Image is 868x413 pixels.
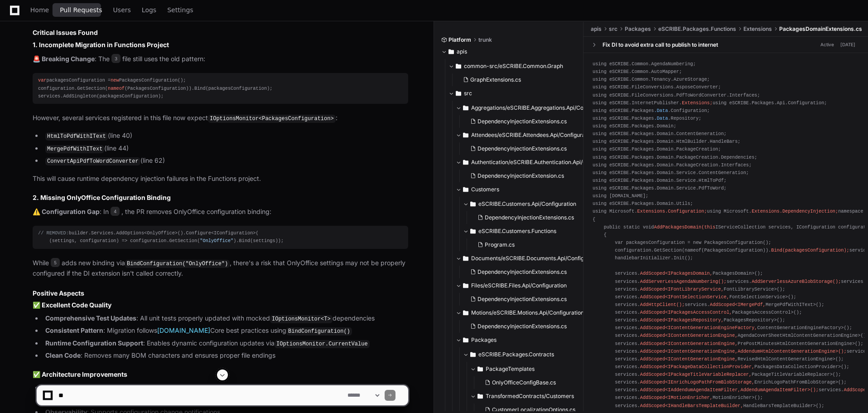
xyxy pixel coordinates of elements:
span: DependencyInjectionExtension.cs [477,172,564,180]
code: IOptionsMonitor<PackagesConfiguration> [208,115,336,123]
span: Authentication/eSCRIBE.Authentication.Api/Configuration [471,159,591,166]
button: DependencyInjectionExtensions.cs [467,266,586,278]
span: eSCRIBE.Customers.Api/Configuration [478,200,576,208]
span: eSCRIBE.Packages.Functions [658,25,736,33]
div: [DATE] [840,41,855,48]
span: apis [591,25,602,33]
span: Pull Requests [60,7,102,13]
button: Documents/eSCRIBE.Documents.Api/Configuration [456,251,591,266]
button: Program.cs [474,238,586,251]
svg: Directory [463,130,468,141]
span: Program.cs [485,241,515,248]
span: Bind(packagesConfiguration); [771,248,849,253]
span: 4 [111,207,120,216]
span: nameof [108,86,125,91]
span: AddScoped<IPackagesRepository, [640,317,724,323]
p: : In , the PR removes OnlyOffice configuration binding: [33,207,408,217]
svg: Directory [470,349,476,360]
svg: Directory [463,157,468,168]
span: GraphExtensions.cs [470,76,521,83]
strong: Consistent Pattern [45,326,103,334]
p: While adds new binding via , there's a risk that OnlyOffice settings may not be properly configur... [33,258,408,279]
svg: Directory [456,61,461,72]
a: [DOMAIN_NAME] [157,326,210,334]
button: DependencyInjectionExtensions.cs [467,142,586,155]
h3: Critical Issues Found [33,28,408,37]
svg: Directory [470,226,476,237]
code: MergePdfWithIText [45,145,104,153]
span: Aggregations/eSCRIBE.Aggregations.Api/Configuration [471,104,591,112]
span: eSCRIBE.Packages.Contracts [478,351,554,358]
svg: Directory [448,46,454,57]
button: Aggregations/eSCRIBE.Aggregations.Api/Configuration [456,101,591,115]
span: Motions/eSCRIBE.Motions.Api/Configuration [471,309,584,316]
span: AddScoped<IContentGenerationEngine, [640,356,738,362]
span: eSCRIBE.Customers.Functions [478,228,556,235]
li: : Enables dynamic configuration updates via [43,338,408,349]
span: new [111,78,119,83]
span: AddScoped<IContentGenerationEngineFactory, [640,325,757,330]
span: AddServerlessAzureBlobStorage(); [752,279,841,284]
svg: Directory [463,253,468,264]
span: AddScoped<IPackagesDomain, [640,271,713,276]
p: : The file still uses the old pattern: [33,54,408,64]
span: AddScoped<IMergePdf, [710,302,766,307]
svg: Directory [463,102,468,113]
span: Packages [625,25,651,33]
span: Users [113,7,131,13]
button: eSCRIBE.Customers.Functions [463,224,591,238]
div: packagesConfiguration = PackagesConfiguration(); configuration.GetSection( (PackagesConfiguration... [38,77,403,100]
svg: Directory [463,184,468,195]
span: apis [457,48,467,55]
strong: Comprehensive Test Updates [45,314,136,322]
svg: Directory [456,88,461,99]
div: builder.Services.AddOptions<OnlyOffice>().Configure<IConfiguration>( (settings, configuration) =>... [38,229,403,245]
span: AddServerLessAgendaNumbering(); [640,279,727,284]
li: (line 62) [43,155,408,166]
svg: Directory [463,307,468,318]
h4: ✅ Excellent Code Quality [33,301,408,310]
button: Customers [456,182,591,197]
span: PackageTemplates [486,365,535,373]
span: // REMOVED: [38,230,69,236]
code: HtmlToPdfWithIText [45,132,108,141]
span: Active [818,40,837,49]
span: AddScoped<IContentGenerationEngine, [640,341,738,346]
span: common-src/eSCRIBE.Common.Graph [464,63,563,70]
button: Packages [456,333,591,347]
strong: Runtime Configuration Support [45,339,143,347]
span: "OnlyOffice" [200,238,233,243]
span: .Data [654,116,668,121]
code: IOptionsMonitor<T> [270,315,333,323]
span: var [38,78,46,83]
button: DependencyInjectionExtensions.cs [467,293,586,306]
strong: ⚠️ Configuration Gap [33,208,100,215]
span: PackagesDomainExtensions.cs [779,25,862,33]
span: DependencyInjectionExtensions.cs [477,118,567,125]
span: Extensions; [682,100,713,106]
span: Documents/eSCRIBE.Documents.Api/Configuration [471,255,591,262]
button: DependencyInjectionExtensions.cs [474,211,586,224]
h4: 2. Missing OnlyOffice Configuration Binding [33,193,408,202]
button: Files/eSCRIBE.Files.Api/Configuration [456,278,591,293]
span: DependencyInjectionExtensions.cs [477,145,567,152]
button: common-src/eSCRIBE.Common.Graph [448,59,584,73]
button: DependencyInjectionExtensions.cs [467,320,586,333]
span: AddScoped<IContentGenerationEngine, [640,333,738,338]
span: .Data [654,108,668,113]
button: DependencyInjectionExtensions.cs [467,115,586,128]
span: Attendees/eSCRIBE.Attendees.Api/Configuration [471,131,591,139]
h3: Positive Aspects [33,289,408,298]
button: DependencyInjectionExtension.cs [467,170,586,182]
span: DependencyInjectionExtensions.cs [485,214,574,221]
span: DependencyInjectionExtensions.cs [477,268,567,276]
span: AddPackagesDomain(this [654,224,716,230]
span: Extensions [743,25,772,33]
button: Motions/eSCRIBE.Motions.Api/Configuration [456,306,591,320]
span: AddScoped<IFontSelectionService, [640,294,729,300]
span: Packages [471,336,497,344]
svg: Directory [463,280,468,291]
button: Authentication/eSCRIBE.Authentication.Api/Configuration [456,155,591,170]
svg: Directory [463,335,468,345]
button: eSCRIBE.Packages.Contracts [463,347,591,362]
